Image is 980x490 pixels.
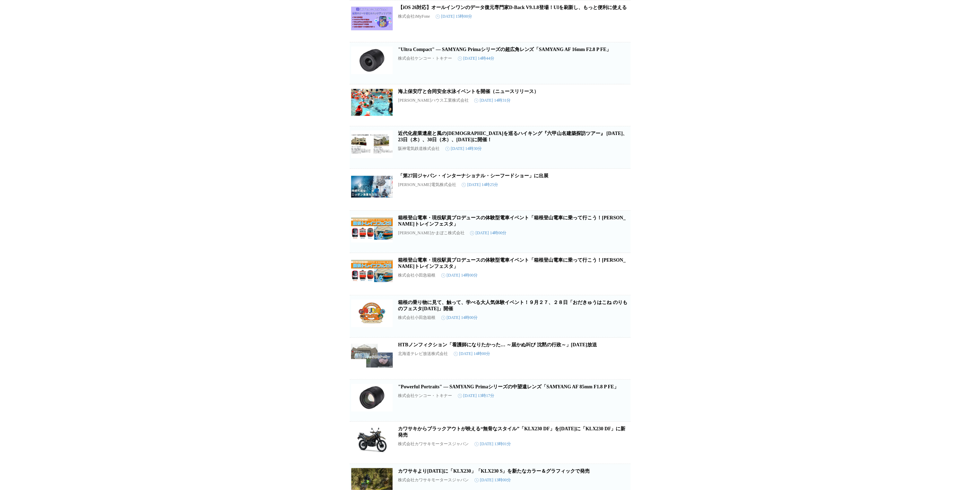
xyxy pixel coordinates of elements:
a: 箱根登山電車・現役駅員プロデュースの体験型電車イベント「箱根登山電車に乗って行こう！[PERSON_NAME]トレインフェスタ」 [398,257,626,269]
img: 箱根の乗り物に見て、触って、学べる大人気体験イベント！９月２７、２８日「おだきゅうはこね のりものフェスタ２０２５」開催 [351,299,393,327]
img: 【iOS 26対応】オールインワンのデータ復元専門家D-Back V9.1.8登場！UIを刷新し、もっと便利に使える [351,5,393,32]
a: 箱根の乗り物に見て、触って、学べる大人気体験イベント！９月２７、２８日「おだきゅうはこね のりものフェスタ[DATE]」開催 [398,300,628,311]
time: [DATE] 14時30分 [445,146,482,152]
a: "Powerful Portraits" — SAMYANG Primaシリーズの中望遠レンズ「SAMYANG AF 85mm F1.8 P FE」 [398,384,619,389]
p: [PERSON_NAME]かまぼこ株式会社 [398,230,465,236]
a: カワサキからブラックアウトが映える“無骨なスタイル”「KLX230 DF」を[DATE]に「KLX230 DF」に新発売 [398,426,626,438]
time: [DATE] 13時00分 [475,477,511,483]
p: 株式会社iMyFone [398,14,430,19]
img: 海上保安庁と合同安全水泳イベントを開催（ニュースリリース） [351,88,393,116]
time: [DATE] 15時00分 [436,14,472,19]
a: 【iOS 26対応】オールインワンのデータ復元専門家D-Back V9.1.8登場！UIを刷新し、もっと便利に使える [398,5,627,10]
p: 株式会社カワサキモータースジャパン [398,477,469,483]
img: 箱根登山電車・現役駅員プロデュースの体験型電車イベント「箱根登山電車に乗って行こう！風祭トレインフェスタ」 [351,215,393,243]
p: 株式会社小田急箱根 [398,315,436,321]
a: 近代化産業遺産と風の[DEMOGRAPHIC_DATA]を巡るハイキング『六甲山名建築探訪ツアー』 [DATE]、23日（木）、30日（木）、[DATE]に開催！ [398,131,628,142]
img: カワサキからブラックアウトが映える“無骨なスタイル”「KLX230 DF」を2025年9月15日に「KLX230 DF」に新発売 [351,426,393,454]
time: [DATE] 14時25分 [462,182,498,188]
time: [DATE] 14時00分 [470,230,507,236]
a: HTBノンフィクション「看護師になりたかった… ～届かぬ叫び 沈黙の行政～」[DATE]放送 [398,342,597,347]
a: カワサキより[DATE]に「KLX230」「KLX230 S」を新たなカラー＆グラフィックで発売 [398,468,590,474]
p: 株式会社ケンコー・トキナー [398,56,452,61]
time: [DATE] 14時00分 [441,315,478,321]
p: [PERSON_NAME]ハウス工業株式会社 [398,98,469,103]
img: 「第27回ジャパン・インターナショナル・シーフードショー」に出展 [351,173,393,201]
a: 「第27回ジャパン・インターナショナル・シーフードショー」に出展 [398,173,549,178]
p: 北海道テレビ放送株式会社 [398,351,448,357]
time: [DATE] 13時17分 [458,393,495,399]
time: [DATE] 14時44分 [458,56,495,61]
img: "Ultra Compact" — SAMYANG Primaシリーズの超広角レンズ「SAMYANG AF 16mm F2.8 P FE」 [351,47,393,74]
time: [DATE] 14時31分 [474,98,511,103]
p: 阪神電気鉄道株式会社 [398,146,440,152]
img: "Powerful Portraits" — SAMYANG Primaシリーズの中望遠レンズ「SAMYANG AF 85mm F1.8 P FE」 [351,384,393,412]
time: [DATE] 14時00分 [441,272,478,278]
a: "Ultra Compact" — SAMYANG Primaシリーズの超広角レンズ「SAMYANG AF 16mm F2.8 P FE」 [398,47,612,52]
img: 近代化産業遺産と風の教会を巡るハイキング『六甲山名建築探訪ツアー』 10月2日（木）、23日（木）、30日（木）、11月13日（木）に開催！ [351,130,393,158]
img: 箱根登山電車・現役駅員プロデュースの体験型電車イベント「箱根登山電車に乗って行こう！風祭トレインフェスタ」 [351,257,393,285]
time: [DATE] 13時01分 [475,441,511,447]
a: 箱根登山電車・現役駅員プロデュースの体験型電車イベント「箱根登山電車に乗って行こう！[PERSON_NAME]トレインフェスタ」 [398,215,626,227]
a: 海上保安庁と合同安全水泳イベントを開催（ニュースリリース） [398,89,539,94]
img: HTBノンフィクション「看護師になりたかった… ～届かぬ叫び 沈黙の行政～」2025年8月24日放送 [351,342,393,370]
time: [DATE] 14時00分 [454,351,491,357]
p: [PERSON_NAME]電気株式会社 [398,182,456,188]
p: 株式会社ケンコー・トキナー [398,393,452,399]
p: 株式会社小田急箱根 [398,272,436,278]
p: 株式会社カワサキモータースジャパン [398,441,469,447]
